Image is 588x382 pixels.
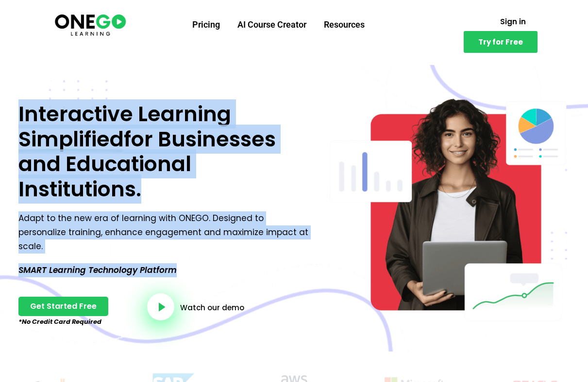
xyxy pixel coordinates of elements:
span: Sign in [500,18,526,25]
span: Simplified [18,127,124,152]
span: Get Started Free [30,302,97,310]
span: for Businesses and Educational Institutions. [18,125,276,204]
a: Resources [315,12,373,37]
p: Adapt to the new era of learning with ONEGO. Designed to personalize training, enhance engagement... [18,211,312,254]
a: Pricing [184,12,229,37]
a: Watch our demo [180,304,244,311]
a: video-button [147,293,174,320]
a: AI Course Creator [229,12,315,37]
a: Try for Free [464,31,538,53]
em: *No Credit Card Required [18,317,101,326]
a: Sign in [488,12,538,31]
p: SMART Learning Technology Platform [18,263,312,277]
span: Interactive Learning [18,99,231,128]
a: Get Started Free [18,297,108,316]
span: Try for Free [478,38,523,46]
